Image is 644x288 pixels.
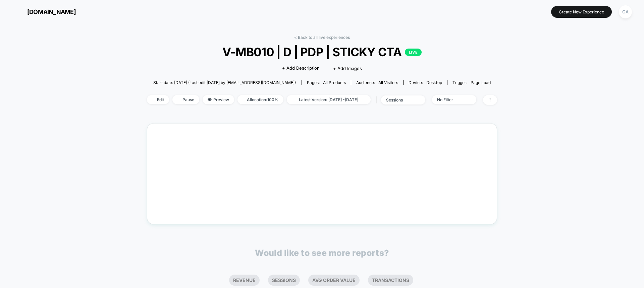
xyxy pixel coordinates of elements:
span: + Add Images [333,66,362,71]
p: LIVE [405,49,422,56]
div: CA [619,5,632,18]
div: sessions [386,97,413,102]
span: Preview [203,95,234,104]
span: + Add Description [282,65,320,72]
span: Device: [403,80,447,85]
span: Page Load [471,80,491,85]
li: Avg Order Value [308,275,360,286]
div: Trigger: [452,80,491,85]
p: Would like to see more reports? [255,248,389,258]
button: [DOMAIN_NAME] [10,6,78,17]
span: | [374,95,381,105]
button: Create New Experience [551,6,612,18]
span: Edit [147,95,169,104]
div: Audience: [356,80,398,85]
span: Pause [172,95,199,104]
span: Allocation: 100% [237,95,283,104]
span: All Visitors [378,80,398,85]
span: desktop [426,80,442,85]
div: Pages: [307,80,346,85]
span: V-MB010 | D | PDP | STICKY CTA [164,45,480,59]
span: Latest Version: [DATE] - [DATE] [287,95,371,104]
li: Revenue [229,275,260,286]
li: Transactions [368,275,413,286]
span: [DOMAIN_NAME] [27,8,76,15]
a: < Back to all live experiences [294,35,350,40]
div: No Filter [437,97,464,102]
li: Sessions [268,275,300,286]
span: all products [323,80,346,85]
span: Start date: [DATE] (Last edit [DATE] by [EMAIL_ADDRESS][DOMAIN_NAME]) [153,80,296,85]
button: CA [617,5,634,19]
